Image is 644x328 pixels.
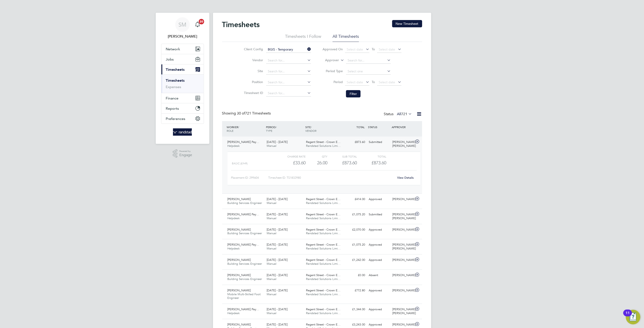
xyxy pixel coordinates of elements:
[228,258,251,262] span: [PERSON_NAME]
[367,256,391,264] div: Approved
[267,247,276,250] span: Manual
[267,292,276,296] span: Manual
[173,128,192,136] img: randstad-logo-retina.png
[367,123,391,131] div: STATUS
[370,79,376,85] span: To
[228,262,262,266] span: Building Services Engineer
[304,123,343,135] div: SITE
[370,46,376,52] span: To
[228,228,251,231] span: [PERSON_NAME]
[267,243,288,247] span: [DATE] - [DATE]
[343,256,367,264] div: £1,242.00
[306,216,341,220] span: Randstad Solutions Limi…
[267,216,276,220] span: Manual
[267,212,288,216] span: [DATE] - [DATE]
[391,211,414,222] div: [PERSON_NAME] [PERSON_NAME]
[178,22,186,28] span: SM
[161,17,204,39] a: SM[PERSON_NAME]
[267,307,288,311] span: [DATE] - [DATE]
[306,154,328,159] div: QTY
[267,273,288,277] span: [DATE] - [DATE]
[343,211,367,218] div: £1,075.20
[306,247,341,250] span: Randstad Solutions Limi…
[228,292,261,300] span: Mobile Multi-Skilled Foot Engineer
[367,241,391,249] div: Approved
[306,201,341,205] span: Randstad Solutions Limi…
[391,123,414,131] div: APPROVER
[161,64,204,74] button: Timesheets
[305,129,316,132] span: VENDOR
[161,44,204,54] button: Network
[268,174,394,181] div: Timesheet ID: TS1832980
[322,80,343,84] label: Period
[166,57,174,61] span: Jobs
[391,241,414,252] div: [PERSON_NAME] [PERSON_NAME]
[343,196,367,203] div: £414.00
[343,226,367,234] div: £2,070.00
[392,20,422,27] button: New Timesheet
[357,154,386,159] div: Total
[306,311,341,315] span: Randstad Solutions Limi…
[391,272,414,279] div: [PERSON_NAME]
[243,80,263,84] label: Position
[228,247,240,250] span: Helpdesk
[156,13,209,144] nav: Main navigation
[318,58,339,63] label: Approver
[267,277,276,281] span: Manual
[343,287,367,294] div: £772.80
[306,159,328,167] div: 26.00
[266,90,311,97] input: Search for...
[161,74,204,93] div: Timesheets
[626,310,640,324] button: Open Resource Center, 11 new notifications
[391,256,414,264] div: [PERSON_NAME]
[228,288,251,292] span: [PERSON_NAME]
[322,69,343,73] label: Period Type
[232,162,248,165] span: Basic (£/HR)
[367,211,391,218] div: Submitted
[346,68,391,75] input: Select one
[357,125,365,129] span: TOTAL
[265,123,304,135] div: PERIOD
[166,96,179,100] span: Finance
[346,57,391,64] input: Search for...
[285,34,321,42] li: Timesheets I Follow
[391,138,414,150] div: [PERSON_NAME] [PERSON_NAME]
[306,262,341,266] span: Randstad Solutions Limi…
[267,144,276,148] span: Manual
[228,201,262,205] span: Building Services Engineer
[231,174,268,181] div: Placement ID: 299604
[626,313,630,319] div: 11
[222,20,260,29] h2: Timesheets
[228,323,251,326] span: [PERSON_NAME]
[267,288,288,292] span: [DATE] - [DATE]
[228,216,240,220] span: Helpdesk
[161,128,204,136] a: Go to home page
[397,112,412,116] label: All
[199,19,204,24] span: 20
[306,243,341,247] span: Regent Street - Crown E…
[276,159,305,167] div: £33.60
[306,277,341,281] span: Randstad Solutions Limi…
[266,46,311,53] input: Search for...
[166,78,185,83] a: Timesheets
[228,144,240,148] span: Helpdesk
[222,111,272,116] div: Showing
[166,67,185,72] span: Timesheets
[267,197,288,201] span: [DATE] - [DATE]
[267,140,288,144] span: [DATE] - [DATE]
[367,306,391,313] div: Approved
[227,129,234,132] span: ROLE
[193,17,202,32] a: 20
[267,262,276,266] span: Manual
[379,80,395,84] span: Select date
[228,307,259,311] span: [PERSON_NAME] Pay…
[237,111,245,116] span: 30 of
[333,34,359,42] li: All Timesheets
[243,69,263,73] label: Site
[267,201,276,205] span: Manual
[306,273,341,277] span: Regent Street - Crown E…
[367,272,391,279] div: Absent
[228,231,262,235] span: Building Services Engineer
[166,106,179,111] span: Reports
[266,79,311,86] input: Search for...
